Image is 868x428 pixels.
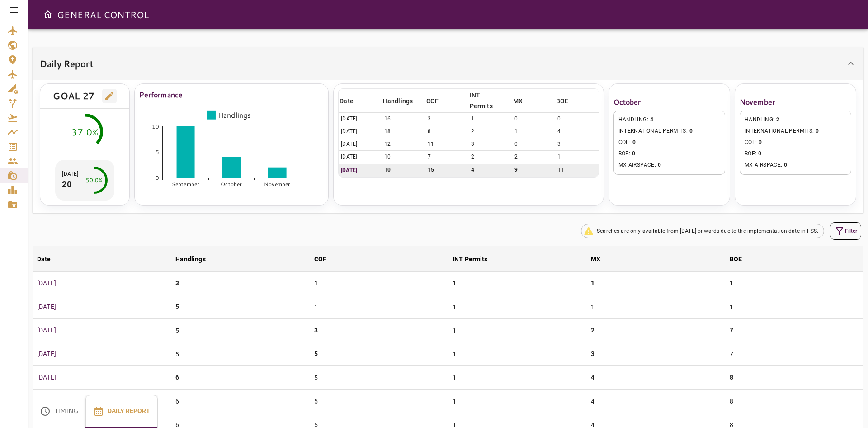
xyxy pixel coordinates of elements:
td: 3 [469,138,512,151]
span: MX AIRSPACE : [745,161,846,170]
td: 5 [310,390,448,413]
div: Handlings [175,254,205,264]
h6: GENERAL CONTROL [57,7,149,22]
span: 0 [784,162,787,168]
span: 0 [658,162,661,168]
td: 3 [425,113,469,125]
tspan: 5 [156,148,159,156]
td: 4 [469,164,512,177]
td: 16 [382,113,425,125]
td: 7 [425,151,469,164]
td: 12 [382,138,425,151]
p: 1 [453,279,456,288]
td: 0 [512,113,555,125]
h6: October [613,96,725,108]
span: BOE [730,254,754,264]
td: 0 [512,138,555,151]
p: 20 [62,178,78,190]
span: HANDLING : [745,115,846,125]
div: INT Permits [470,90,500,111]
td: 11 [555,164,599,177]
td: 4 [586,390,725,413]
div: INT Permits [453,254,488,264]
span: INT Permits [453,254,500,264]
td: [DATE] [339,138,382,151]
span: BOE [556,96,580,106]
span: COF [314,254,338,264]
h6: Daily Report [40,56,94,71]
p: 1 [591,279,594,288]
td: 1 [448,295,586,319]
td: 1 [725,295,863,319]
span: 0 [816,128,819,134]
p: 5 [175,302,179,312]
td: 4 [555,125,599,138]
button: Timing [33,395,85,428]
tspan: Handlings [218,110,251,120]
td: 10 [382,151,425,164]
span: Handlings [175,254,217,264]
td: 1 [586,295,725,319]
tspan: 10 [152,122,159,130]
div: MX [513,96,523,106]
span: BOE : [745,149,846,159]
td: 2 [512,151,555,164]
tspan: September [172,181,199,188]
td: [DATE] [339,151,382,164]
span: HANDLING : [618,115,720,125]
div: Handlings [383,96,413,106]
td: 1 [448,390,586,413]
span: Searches are only available from [DATE] onwards due to the implementation date in FSS. [591,227,824,235]
td: 1 [512,125,555,138]
div: GOAL 27 [53,88,95,103]
td: 11 [425,138,469,151]
div: BOE [730,254,742,264]
button: Open drawer [39,5,57,24]
p: 2 [591,326,594,335]
p: [DATE] [62,170,78,178]
p: 3 [314,326,318,335]
td: 7 [725,342,863,366]
span: INT Permits [470,90,511,111]
div: COF [314,254,326,264]
button: Filter [830,222,861,240]
p: [DATE] [37,349,166,359]
td: 15 [425,164,469,177]
div: basic tabs example [33,395,158,428]
td: 1 [555,151,599,164]
div: 50.0% [86,176,102,184]
p: 1 [730,279,733,288]
td: 5 [171,342,309,366]
p: 3 [175,279,179,288]
p: 4 [591,373,594,382]
div: Date [37,254,51,264]
p: [DATE] [37,326,166,335]
td: 1 [448,319,586,342]
p: [DATE] [37,279,166,288]
td: 5 [171,319,309,342]
div: COF [426,96,439,106]
td: 9 [512,164,555,177]
span: 4 [650,116,653,123]
td: 1 [469,113,512,125]
div: 37.0% [71,125,98,139]
div: BOE [556,96,568,106]
div: MX [591,254,600,264]
tspan: October [221,181,242,188]
span: Date [37,254,63,264]
div: Date [340,96,354,106]
td: 1 [448,366,586,390]
span: 0 [759,139,762,145]
span: Handlings [383,96,425,106]
h6: November [740,96,851,108]
span: Date [340,96,365,106]
td: 1 [310,295,448,319]
span: COF : [618,138,720,147]
p: 7 [730,326,733,335]
td: [DATE] [339,125,382,138]
span: COF : [745,138,846,147]
td: 5 [310,366,448,390]
span: 0 [689,128,693,134]
span: MX AIRSPACE : [618,161,720,170]
td: 1 [448,342,586,366]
